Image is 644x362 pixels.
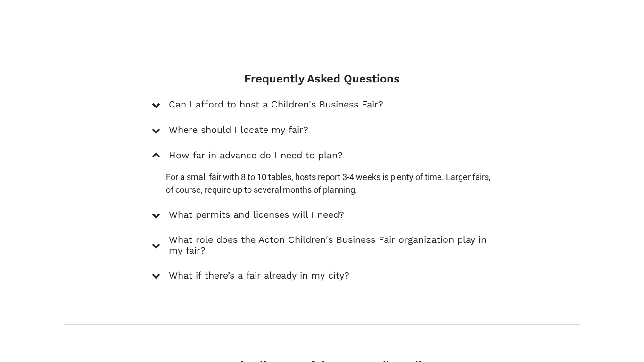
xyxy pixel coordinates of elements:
[169,124,308,136] h5: Where should I locate my fair?
[166,171,492,196] p: For a small fair with 8 to 10 tables, hosts report 3-4 weeks is plenty of time. Larger fairs, of ...
[169,234,492,257] h5: What role does the Acton Children's Business Fair organization play in my fair?
[169,150,343,161] h5: How far in advance do I need to plan?
[169,99,383,110] h5: Can I afford to host a Children's Business Fair?
[152,72,492,86] h4: Frequently Asked Questions
[169,270,349,281] h5: What if there’s a fair already in my city?
[169,209,344,221] h5: What permits and licenses will I need?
